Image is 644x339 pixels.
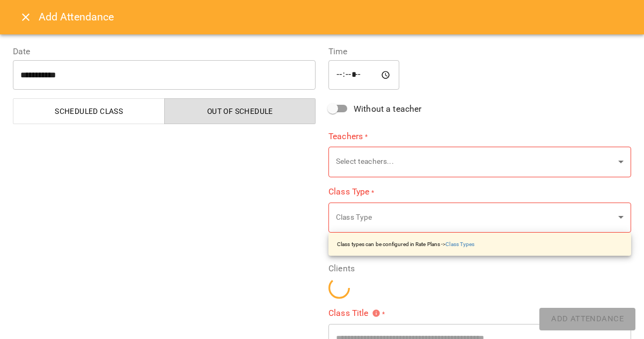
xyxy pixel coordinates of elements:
p: Class Type [336,212,614,223]
label: Date [13,47,316,56]
div: Class Type [328,202,631,233]
label: Class Type [328,186,631,198]
button: Scheduled class [13,98,165,124]
span: Scheduled class [20,105,158,118]
span: Class Title [328,309,380,318]
span: Without a teacher [354,103,422,116]
div: Select teachers... [328,147,631,177]
h6: Add Attendance [39,9,631,25]
button: Out of Schedule [164,98,316,124]
button: Close [13,4,39,30]
a: Class Types [445,241,474,247]
span: Out of Schedule [171,105,310,118]
p: Select teachers... [336,156,614,167]
label: Time [328,47,631,56]
label: Clients [328,264,631,273]
svg: Please specify class title or select clients [372,309,380,318]
label: Teachers [328,130,631,142]
p: Class types can be configured in Rate Plans -> [337,240,474,248]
